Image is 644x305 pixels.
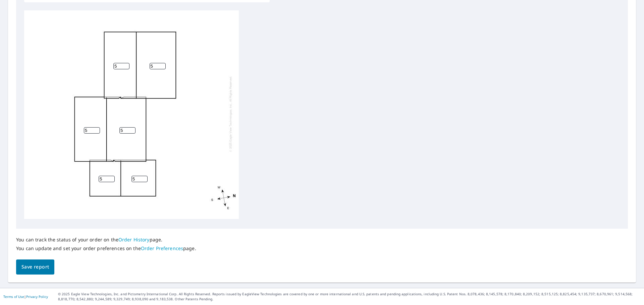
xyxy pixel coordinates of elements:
a: Order Preferences [141,245,183,251]
p: You can update and set your order preferences on the page. [16,245,196,251]
p: | [3,295,48,299]
button: Save report [16,259,54,275]
p: © 2025 Eagle View Technologies, Inc. and Pictometry International Corp. All Rights Reserved. Repo... [58,292,641,302]
a: Order History [118,236,150,243]
a: Privacy Policy [26,294,48,299]
span: Save report [21,263,49,271]
p: You can track the status of your order on the page. [16,237,196,243]
a: Terms of Use [3,294,24,299]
